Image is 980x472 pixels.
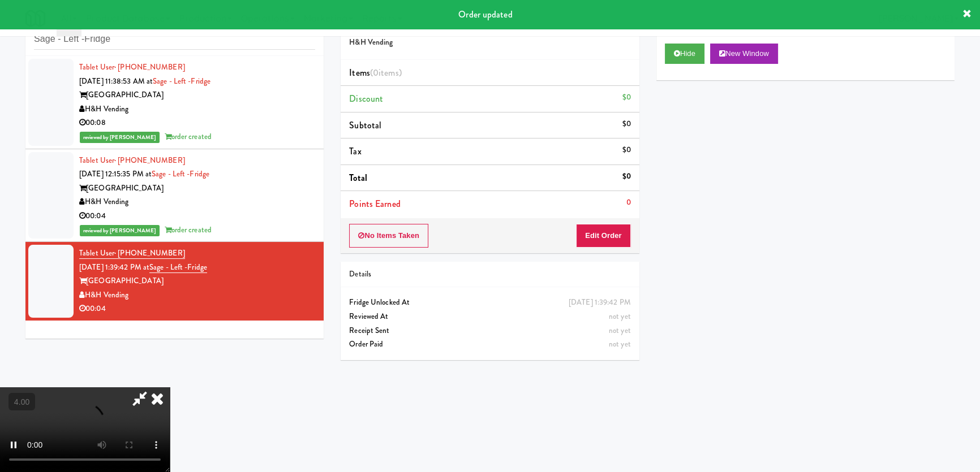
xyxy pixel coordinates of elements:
span: reviewed by [PERSON_NAME] [80,132,160,143]
div: Reviewed At [349,310,630,324]
a: Tablet User· [PHONE_NUMBER] [79,248,185,259]
div: [DATE] 1:39:42 PM [569,296,631,310]
button: Hide [665,44,704,64]
span: · [PHONE_NUMBER] [114,248,185,258]
span: Items [349,66,401,79]
span: not yet [609,311,631,322]
button: New Window [710,44,778,64]
span: · [PHONE_NUMBER] [114,62,185,72]
div: 00:04 [79,302,315,316]
div: Fridge Unlocked At [349,296,630,310]
button: Edit Order [576,224,631,248]
span: Discount [349,92,383,105]
div: H&H Vending [79,102,315,116]
span: (0 ) [370,66,402,79]
div: [GEOGRAPHIC_DATA] [79,274,315,288]
span: [DATE] 1:39:42 PM at [79,262,149,272]
div: 00:04 [79,209,315,223]
span: [DATE] 12:15:35 PM at [79,168,152,179]
span: Total [349,171,367,184]
h5: H&H Vending [349,38,630,47]
a: Tablet User· [PHONE_NUMBER] [79,155,185,166]
div: $0 [622,117,630,131]
span: not yet [609,325,631,336]
a: Sage - Left -Fridge [149,262,207,273]
div: 00:08 [79,116,315,130]
div: Order Paid [349,337,630,352]
div: [GEOGRAPHIC_DATA] [79,181,315,196]
span: order created [165,224,212,235]
div: Receipt Sent [349,324,630,338]
div: $0 [622,143,630,157]
li: Tablet User· [PHONE_NUMBER][DATE] 1:39:42 PM atSage - Left -Fridge[GEOGRAPHIC_DATA]H&H Vending00:04 [25,242,324,321]
span: Tax [349,145,361,158]
div: [GEOGRAPHIC_DATA] [79,88,315,102]
span: Points Earned [349,197,400,210]
span: reviewed by [PERSON_NAME] [80,225,160,236]
button: No Items Taken [349,224,428,248]
span: Subtotal [349,119,381,132]
a: Tablet User· [PHONE_NUMBER] [79,62,185,72]
li: Tablet User· [PHONE_NUMBER][DATE] 11:38:53 AM atSage - Left -Fridge[GEOGRAPHIC_DATA]H&H Vending00... [25,56,324,149]
div: H&H Vending [79,288,315,302]
div: $0 [622,170,630,184]
span: Order updated [458,8,512,21]
div: 0 [626,196,631,210]
a: Sage - Left -Fridge [152,168,209,179]
span: order created [165,131,212,142]
span: · [PHONE_NUMBER] [114,155,185,166]
div: $0 [622,90,630,105]
a: Sage - Left -Fridge [153,76,210,86]
ng-pluralize: items [379,66,399,79]
input: Search vision orders [34,29,315,50]
div: Details [349,267,630,282]
span: not yet [609,339,631,349]
div: H&H Vending [79,195,315,209]
li: Tablet User· [PHONE_NUMBER][DATE] 12:15:35 PM atSage - Left -Fridge[GEOGRAPHIC_DATA]H&H Vending00... [25,149,324,243]
span: [DATE] 11:38:53 AM at [79,76,153,86]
